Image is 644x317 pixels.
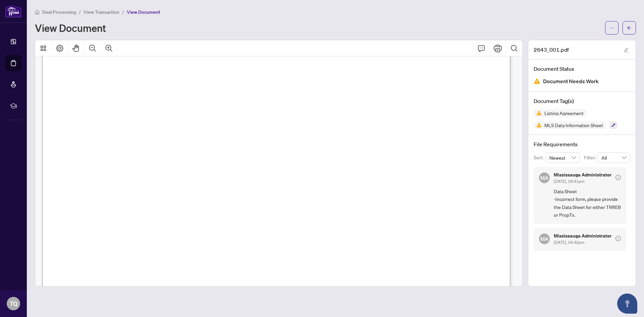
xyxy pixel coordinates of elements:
[542,111,586,115] span: Listing Agreement
[534,140,630,148] h4: File Requirements
[42,9,76,15] span: Deal Processing
[534,154,545,161] p: Sort:
[534,97,630,105] h4: Document Tag(s)
[84,9,119,15] span: View Transaction
[609,25,614,30] span: ellipsis
[554,240,584,245] span: [DATE], 04:40pm
[624,48,629,52] span: edit
[554,172,611,177] h5: Mississauga Administrator
[35,22,106,33] h1: View Document
[122,8,124,16] li: /
[534,109,542,117] img: Status Icon
[534,121,542,129] img: Status Icon
[543,77,599,86] span: Document Needs Work
[601,153,626,163] span: All
[534,65,630,73] h4: Document Status
[534,46,569,54] span: 2643_001.pdf
[554,249,621,272] span: Listing Agreement -Commencement date does not match MLS ([DATE]).
[534,78,540,85] img: Document Status
[617,294,637,314] button: Open asap
[540,235,548,243] span: MA
[615,236,621,241] span: check-circle
[554,179,584,184] span: [DATE], 04:41pm
[615,175,621,180] span: check-circle
[540,174,548,182] span: MA
[554,188,621,219] span: Data Sheet -Incorrect form, please provide the Data Sheet for either TRREB or PropTx.
[627,25,632,30] span: arrow-left
[584,154,597,161] p: Filter:
[554,233,611,238] h5: Mississauga Administrator
[79,8,81,16] li: /
[10,299,17,308] span: TQ
[35,10,40,14] span: home
[542,123,606,127] span: MLS Data Information Sheet
[549,153,576,163] span: Newest
[127,9,160,15] span: View Document
[5,5,21,17] img: logo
